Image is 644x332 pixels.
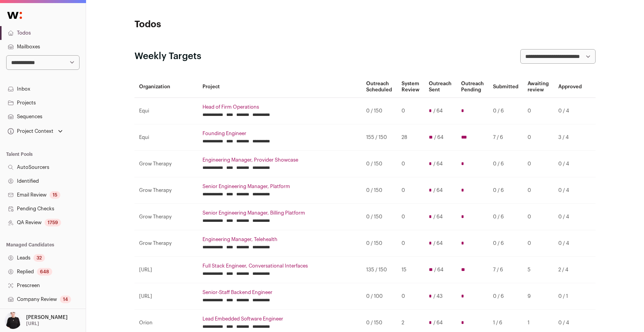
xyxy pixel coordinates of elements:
td: 0 [397,98,425,124]
a: Lead Embedded Software Engineer [202,316,357,322]
td: 0 / 150 [362,151,397,177]
th: Organization [134,76,198,98]
td: 0 [397,283,425,310]
td: 28 [397,124,425,151]
td: 0 / 6 [488,98,523,124]
span: / 64 [434,267,443,273]
h2: Weekly Targets [134,50,201,63]
div: 1759 [45,219,61,226]
td: Equi [134,124,198,151]
td: 0 / 6 [488,177,523,204]
img: Wellfound [3,8,26,23]
td: 0 / 6 [488,283,523,310]
span: / 64 [433,240,443,246]
span: / 43 [433,293,443,299]
td: 0 / 150 [362,177,397,204]
td: 0 / 4 [554,230,586,257]
a: Senior Engineering Manager, Billing Platform [202,210,357,216]
td: 0 [397,230,425,257]
a: Engineering Manager, Telehealth [202,236,357,243]
td: Equi [134,98,198,124]
td: 0 [397,204,425,230]
td: 0 / 100 [362,283,397,310]
th: Outreach Sent [424,76,456,98]
td: 0 [523,98,554,124]
td: 0 [523,151,554,177]
td: 0 [523,230,554,257]
td: 0 / 1 [554,283,586,310]
th: System Review [397,76,425,98]
td: 0 / 150 [362,98,397,124]
td: 15 [397,257,425,283]
td: 7 / 6 [488,124,523,151]
a: Senior-Staff Backend Engineer [202,289,357,296]
td: 0 / 4 [554,204,586,230]
td: 9 [523,283,554,310]
span: / 64 [434,134,443,140]
td: Grow Therapy [134,151,198,177]
td: 0 / 4 [554,151,586,177]
span: / 64 [433,108,443,114]
button: Open dropdown [3,312,69,329]
div: 14 [60,296,71,303]
td: 3 / 4 [554,124,586,151]
button: Open dropdown [6,126,64,137]
span: / 64 [433,214,443,220]
div: 15 [50,191,60,199]
td: Grow Therapy [134,230,198,257]
td: 0 / 4 [554,98,586,124]
td: Grow Therapy [134,177,198,204]
td: 0 [397,177,425,204]
a: Senior Engineering Manager, Platform [202,183,357,190]
td: 0 / 6 [488,151,523,177]
a: Head of Firm Operations [202,104,357,110]
td: 0 / 6 [488,230,523,257]
h1: Todos [134,18,288,31]
th: Submitted [488,76,523,98]
td: 7 / 6 [488,257,523,283]
td: 0 / 6 [488,204,523,230]
a: Full Stack Engineer, Conversational Interfaces [202,263,357,269]
p: [PERSON_NAME] [26,314,68,320]
td: 0 [523,124,554,151]
th: Outreach Pending [456,76,489,98]
p: [URL] [26,320,39,327]
th: Awaiting review [523,76,554,98]
th: Project [198,76,362,98]
div: Project Context [6,128,53,134]
td: 5 [523,257,554,283]
td: 155 / 150 [362,124,397,151]
span: / 64 [433,320,443,326]
td: 135 / 150 [362,257,397,283]
td: [URL] [134,283,198,310]
td: 0 / 150 [362,204,397,230]
div: 32 [33,254,45,262]
a: Founding Engineer [202,130,357,137]
td: 0 / 150 [362,230,397,257]
td: 2 / 4 [554,257,586,283]
div: 648 [37,268,52,276]
td: 0 [523,204,554,230]
a: Engineering Manager, Provider Showcase [202,157,357,163]
span: / 64 [433,187,443,193]
img: 9240684-medium_jpg [5,312,22,329]
td: 0 [523,177,554,204]
td: 0 / 4 [554,177,586,204]
td: [URL] [134,257,198,283]
th: Approved [554,76,586,98]
td: 0 [397,151,425,177]
span: / 64 [433,161,443,167]
th: Outreach Scheduled [362,76,397,98]
td: Grow Therapy [134,204,198,230]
